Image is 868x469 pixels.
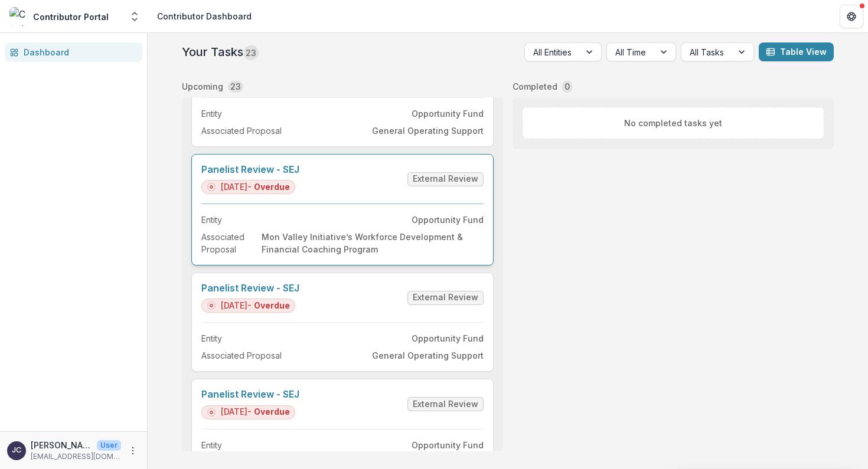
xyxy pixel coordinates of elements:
p: [EMAIL_ADDRESS][DOMAIN_NAME] [31,451,121,462]
a: Panelist Review - SEJ [201,283,299,294]
div: Contributor Dashboard [157,10,252,22]
span: 23 [243,45,259,60]
p: User [97,440,121,451]
a: Panelist Review - SEJ [201,389,299,400]
button: More [126,444,140,458]
p: [PERSON_NAME] [31,439,92,451]
nav: breadcrumb [152,8,256,25]
img: Contributor Portal [9,7,28,26]
a: Dashboard [5,42,142,62]
button: Get Help [840,5,863,28]
p: Upcoming [182,80,223,93]
div: Dashboard [24,46,133,58]
p: 23 [230,80,241,93]
button: Table View [759,42,834,61]
a: Panelist Review - SEJ [201,164,299,175]
h2: Your Tasks [182,45,259,59]
p: No completed tasks yet [624,117,722,129]
div: Jasimine Cooper [12,447,21,454]
button: Open entity switcher [126,5,143,28]
p: Completed [513,80,557,93]
div: Contributor Portal [33,11,109,23]
p: 0 [564,80,570,93]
